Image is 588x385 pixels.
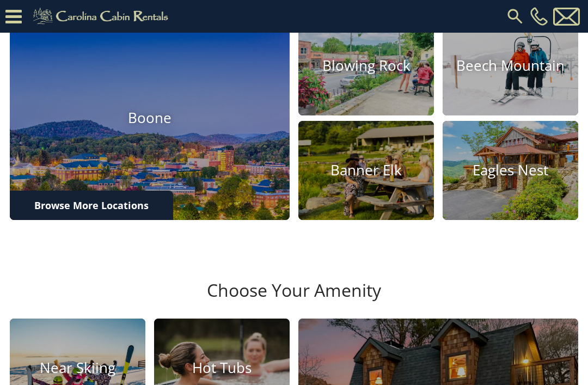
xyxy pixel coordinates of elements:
[505,7,525,26] img: search-regular.svg
[298,58,434,75] h4: Blowing Rock
[443,162,578,179] h4: Eagles Nest
[27,5,177,27] img: Khaki-logo.png
[298,121,434,220] a: Banner Elk
[528,7,550,26] a: [PHONE_NUMBER]
[8,280,580,318] h3: Choose Your Amenity
[298,162,434,179] h4: Banner Elk
[10,110,290,127] h4: Boone
[10,16,290,220] a: Boone
[443,58,578,75] h4: Beech Mountain
[443,16,578,115] a: Beech Mountain
[298,16,434,115] a: Blowing Rock
[154,359,290,376] h4: Hot Tubs
[443,121,578,220] a: Eagles Nest
[10,359,145,376] h4: Near Skiing
[10,191,173,220] a: Browse More Locations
